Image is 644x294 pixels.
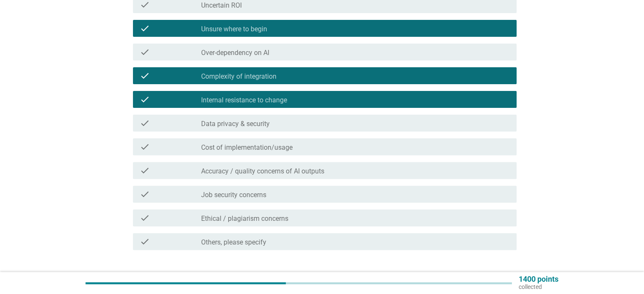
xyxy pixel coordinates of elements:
i: check [140,47,150,57]
i: check [140,94,150,104]
label: Others, please specify [201,238,266,247]
label: Job security concerns [201,191,266,199]
label: Over-dependency on AI [201,49,269,57]
i: check [140,213,150,223]
label: Cost of implementation/usage [201,143,293,152]
label: Unsure where to begin [201,25,267,33]
label: Data privacy & security [201,120,270,128]
i: check [140,118,150,128]
i: check [140,23,150,33]
label: Complexity of integration [201,72,276,81]
i: check [140,165,150,176]
label: Uncertain ROI [201,1,242,10]
i: check [140,142,150,152]
i: check [140,189,150,199]
i: check [140,71,150,81]
label: Internal resistance to change [201,96,287,104]
p: collected [519,283,558,291]
i: check [140,236,150,247]
label: Accuracy / quality concerns of AI outputs [201,167,324,176]
p: 1400 points [519,275,558,283]
label: Ethical / plagiarism concerns [201,214,288,223]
